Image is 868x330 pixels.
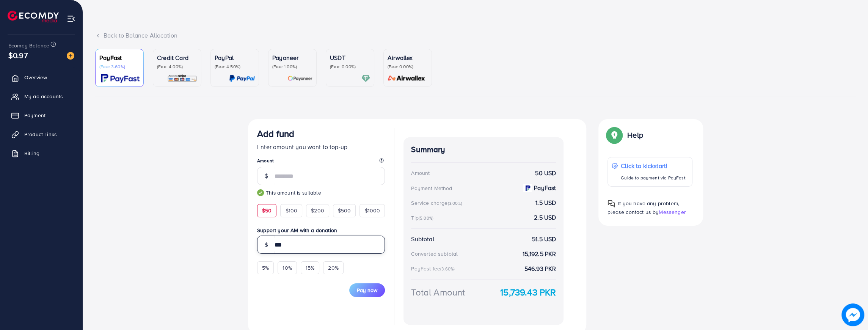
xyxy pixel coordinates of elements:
span: 10% [283,264,292,272]
span: 20% [328,264,338,272]
span: $50 [262,207,272,214]
span: 5% [262,264,269,272]
h4: Summary [411,145,556,154]
strong: 50 USD [535,169,556,178]
strong: 1.5 USD [535,198,556,207]
p: Enter amount you want to top-up [257,142,385,151]
p: USDT [330,53,370,62]
small: (3.60%) [440,266,455,272]
span: Ecomdy Balance [8,42,49,49]
img: card [101,74,140,83]
strong: 546.93 PKR [524,264,556,273]
strong: 15,739.43 PKR [500,286,556,299]
strong: PayFast [534,184,556,192]
p: (Fee: 3.60%) [99,64,140,70]
div: Subtotal [411,235,434,244]
img: menu [67,14,75,23]
img: card [361,74,370,83]
div: Tip [411,214,436,222]
span: Messenger [659,208,686,216]
img: image [67,52,74,60]
div: Payment Method [411,184,452,192]
p: (Fee: 0.00%) [330,64,370,70]
p: PayFast [99,53,140,62]
span: $200 [311,207,324,214]
small: (5.00%) [419,215,433,221]
strong: 15,192.5 PKR [523,250,556,258]
img: card [229,74,255,83]
label: Support your AM with a donation [257,226,385,234]
img: Popup guide [607,128,621,142]
span: Billing [24,149,39,157]
p: (Fee: 4.00%) [157,64,197,70]
span: $0.97 [8,50,28,61]
a: Overview [6,70,77,85]
p: Airwallex [388,53,428,62]
h3: Add fund [257,128,294,139]
a: Payment [6,108,77,123]
span: If you have any problem, please contact us by [607,200,679,216]
span: Overview [24,74,47,81]
p: Click to kickstart! [621,161,685,170]
div: Service charge [411,199,464,207]
p: Payoneer [272,53,312,62]
img: image [841,303,864,326]
span: $500 [338,207,351,214]
div: Converted subtotal [411,250,458,258]
small: This amount is suitable [257,189,385,196]
div: Amount [411,169,430,177]
strong: 2.5 USD [534,213,556,222]
div: PayFast fee [411,265,457,272]
img: card [167,74,197,83]
p: Guide to payment via PayFast [621,173,685,182]
p: (Fee: 1.00%) [272,64,312,70]
a: Billing [6,146,77,161]
span: Product Links [24,130,57,138]
span: Payment [24,112,46,119]
img: card [385,74,428,83]
strong: 51.5 USD [532,235,556,244]
a: Product Links [6,127,77,142]
div: Total Amount [411,286,465,299]
img: Popup guide [607,200,615,207]
small: (3.00%) [447,200,462,206]
div: Back to Balance Allocation [95,31,856,40]
span: Pay now [357,286,377,294]
img: card [287,74,312,83]
span: $1000 [364,207,380,214]
span: $100 [285,207,297,214]
img: payment [523,184,532,192]
img: logo [8,11,59,22]
p: (Fee: 0.00%) [388,64,428,70]
p: Credit Card [157,53,197,62]
p: (Fee: 4.50%) [215,64,255,70]
p: PayPal [215,53,255,62]
legend: Amount [257,157,385,167]
button: Pay now [349,283,385,297]
p: Help [627,130,643,140]
img: guide [257,189,264,196]
span: 15% [306,264,314,272]
span: My ad accounts [24,93,63,100]
a: My ad accounts [6,89,77,104]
